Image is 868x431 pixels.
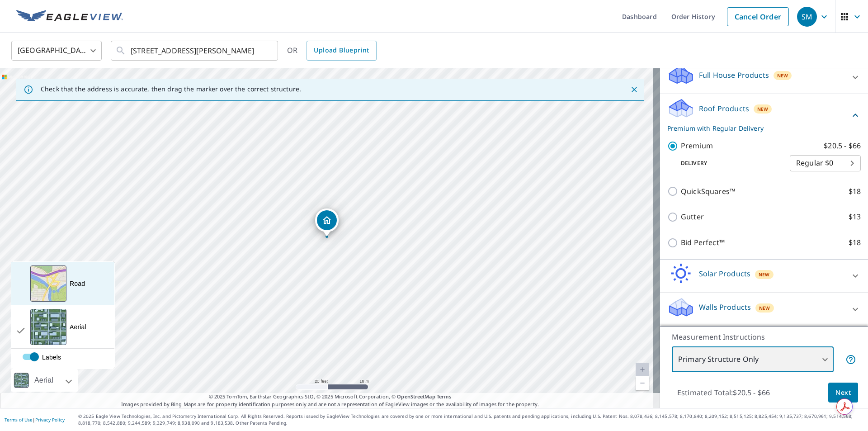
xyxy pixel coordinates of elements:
p: Full House Products [699,70,769,81]
span: Next [835,387,851,398]
div: View aerial and more... [11,261,115,369]
a: Terms of Use [5,417,33,423]
a: Terms [437,393,452,400]
a: OpenStreetMap [397,393,435,400]
div: OR [287,41,377,61]
input: Search by address or latitude-longitude [131,38,259,63]
p: Estimated Total: $20.5 - $66 [670,383,777,403]
p: Solar Products [699,268,750,279]
p: QuickSquares™ [681,186,735,197]
div: Regular $0 [790,151,861,176]
span: © 2025 TomTom, Earthstar Geographics SIO, © 2025 Microsoft Corporation, © [209,393,452,401]
div: Aerial [32,369,56,392]
p: $20.5 - $66 [824,140,861,152]
span: Upload Blueprint [314,45,369,56]
div: Roof ProductsNewPremium with Regular Delivery [667,98,861,133]
div: Dropped pin, building 1, Residential property, 3606 Lindholm Rd Cleveland, OH 44120 [315,208,339,237]
p: $18 [849,186,861,197]
span: New [759,304,770,312]
button: Next [828,383,858,403]
div: Road [70,279,85,288]
div: Primary Structure Only [672,347,834,372]
label: Labels [11,353,132,362]
p: © 2025 Eagle View Technologies, Inc. and Pictometry International Corp. All Rights Reserved. Repo... [78,413,863,426]
a: Privacy Policy [35,417,65,423]
p: | [5,417,65,422]
p: $18 [849,237,861,248]
button: Close [628,84,640,95]
p: Check that the address is accurate, then drag the marker over the correct structure. [41,85,301,93]
p: Walls Products [699,302,751,313]
p: Gutter [681,211,704,223]
a: Cancel Order [727,7,789,26]
p: Roof Products [699,103,749,114]
p: Delivery [667,159,790,167]
a: Upload Blueprint [307,41,376,61]
a: Current Level 20, Zoom Out [636,376,649,390]
p: Premium [681,140,713,152]
img: EV Logo [16,10,123,24]
div: Solar ProductsNew [667,263,861,289]
span: New [777,72,788,79]
p: Measurement Instructions [672,332,856,342]
div: Aerial [70,322,86,332]
span: New [757,105,769,113]
div: enabled [11,349,114,369]
span: New [759,271,770,278]
div: Aerial [11,369,78,392]
div: SM [797,7,817,27]
p: Bid Perfect™ [681,237,725,248]
div: Walls ProductsNew [667,297,861,322]
span: Your report will include only the primary structure on the property. For example, a detached gara... [845,354,856,365]
div: Full House ProductsNew [667,64,861,90]
p: $13 [849,211,861,223]
a: Current Level 20, Zoom In Disabled [636,363,649,376]
div: [GEOGRAPHIC_DATA] [11,38,102,63]
p: Premium with Regular Delivery [667,123,850,133]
